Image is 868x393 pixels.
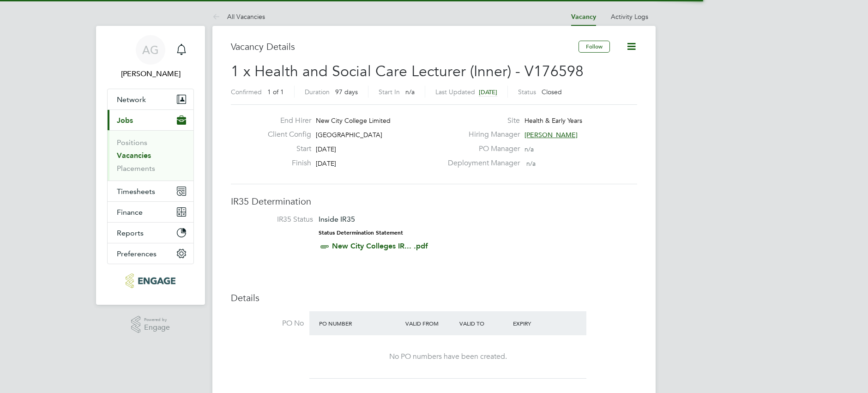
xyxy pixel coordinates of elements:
[442,116,520,126] label: Site
[231,88,262,96] label: Confirmed
[403,315,457,332] div: Valid From
[107,273,194,288] a: Go to home page
[542,88,562,96] span: Closed
[479,88,497,96] span: [DATE]
[212,12,265,21] a: All Vacancies
[319,352,577,362] div: No PO numbers have been created.
[267,88,284,96] span: 1 of 1
[142,44,159,56] span: AG
[526,159,536,168] span: n/a
[405,88,415,96] span: n/a
[231,292,637,304] h3: Details
[571,13,596,21] a: Vacancy
[579,41,610,53] button: Follow
[442,144,520,154] label: PO Manager
[144,324,170,332] span: Engage
[108,89,193,109] button: Network
[117,151,151,160] a: Vacancies
[457,315,511,332] div: Valid To
[524,116,582,125] span: Health & Early Years
[319,230,403,236] strong: Status Determination Statement
[316,131,382,139] span: [GEOGRAPHIC_DATA]
[611,12,648,21] a: Activity Logs
[117,229,144,237] span: Reports
[144,316,170,324] span: Powered by
[108,243,193,264] button: Preferences
[435,88,475,96] label: Last Updated
[317,315,403,332] div: PO Number
[335,88,358,96] span: 97 days
[117,164,155,173] a: Placements
[260,130,311,139] label: Client Config
[96,26,205,305] nav: Main navigation
[240,215,313,224] label: IR35 Status
[524,145,534,153] span: n/a
[231,195,637,207] h3: IR35 Determination
[442,158,520,168] label: Deployment Manager
[107,68,194,79] span: Ajay Gandhi
[442,130,520,139] label: Hiring Manager
[316,116,391,125] span: New City College Limited
[117,187,155,196] span: Timesheets
[117,208,143,217] span: Finance
[117,138,147,147] a: Positions
[518,88,536,96] label: Status
[511,315,565,332] div: Expiry
[117,95,146,104] span: Network
[379,88,400,96] label: Start In
[305,88,330,96] label: Duration
[332,242,428,250] a: New City Colleges IR... .pdf
[316,145,336,153] span: [DATE]
[117,249,157,258] span: Preferences
[108,202,193,222] button: Finance
[231,62,584,80] span: 1 x Health and Social Care Lecturer (Inner) - V176598
[319,215,355,224] span: Inside IR35
[260,144,311,154] label: Start
[117,116,133,125] span: Jobs
[108,223,193,243] button: Reports
[108,181,193,201] button: Timesheets
[107,35,194,79] a: AG[PERSON_NAME]
[108,110,193,130] button: Jobs
[108,130,193,181] div: Jobs
[260,116,311,126] label: End Hirer
[316,159,336,168] span: [DATE]
[524,131,578,139] span: [PERSON_NAME]
[126,273,175,288] img: carbonrecruitment-logo-retina.png
[231,319,304,328] label: PO No
[231,41,579,53] h3: Vacancy Details
[131,316,170,333] a: Powered byEngage
[260,158,311,168] label: Finish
